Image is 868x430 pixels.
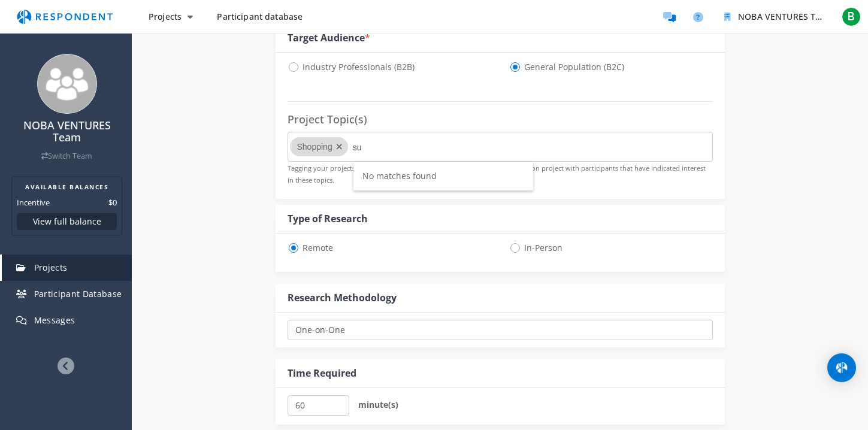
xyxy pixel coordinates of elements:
[17,182,117,192] h2: AVAILABLE BALANCES
[288,241,333,255] span: Remote
[657,5,681,29] a: Message participants
[288,31,370,45] div: Target Audience
[288,367,356,380] div: Time Required
[17,213,117,230] button: View full balance
[34,288,122,299] span: Participant Database
[149,11,182,22] span: Projects
[108,196,117,208] dd: $0
[34,314,75,326] span: Messages
[842,7,861,26] span: B
[207,6,312,28] a: Participant database
[288,291,397,305] div: Research Methodology
[715,6,834,28] button: NOBA VENTURES Team
[839,6,863,28] button: B
[297,142,332,152] span: Shopping
[11,177,122,235] section: Balance summary
[8,120,126,144] h4: NOBA VENTURES Team
[331,137,348,156] button: Remove Shopping
[509,241,562,255] span: In-Person
[10,5,120,28] img: respondent-logo.png
[139,6,202,28] button: Projects
[288,163,706,184] small: Tagging your projects with topics will better help match your general population project with par...
[353,162,533,190] li: No matches found
[34,262,68,273] span: Projects
[288,114,367,126] h4: Project Topic(s)
[288,212,368,226] div: Type of Research
[353,137,533,158] input: Select up to 2 topics
[217,11,303,22] span: Participant database
[17,196,50,208] dt: Incentive
[358,395,398,414] label: minute(s)
[41,151,92,161] a: Switch Team
[827,353,856,382] div: Open Intercom Messenger
[288,60,415,74] span: Industry Professionals (B2B)
[509,60,624,74] span: General Population (B2C)
[686,5,710,29] a: Help and support
[37,54,97,114] img: team_avatar_256.png
[738,11,833,22] span: NOBA VENTURES Team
